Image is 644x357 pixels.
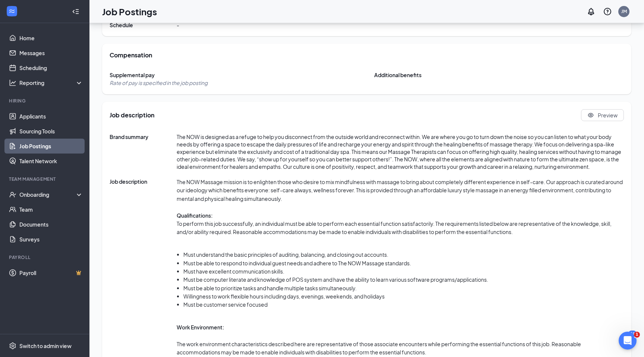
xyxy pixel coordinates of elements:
[587,112,594,119] svg: Eye
[183,267,624,275] li: Must have excellent communication skills.
[19,60,83,75] a: Scheduling
[177,133,624,170] span: The NOW is designed as a refuge to help you disconnect from the outside world and reconnect withi...
[19,124,83,139] a: Sourcing Tools
[110,79,208,86] span: Rate of pay is specified in the job posting
[19,217,83,232] a: Documents
[19,79,83,86] div: Reporting
[19,342,72,350] div: Switch to admin view
[19,45,83,60] a: Messages
[19,154,83,168] a: Talent Network
[621,8,627,15] div: JM
[177,219,624,236] p: To perform this job successfully, an individual must be able to perform each essential function s...
[177,178,624,203] p: The NOW Massage mission is to enlighten those who desire to mix mindfulness with massage to bring...
[9,254,82,260] div: Payroll
[183,259,624,267] li: Must be able to respond to individual guest needs and adhere to The NOW Massage standards.
[183,300,624,309] li: Must be customer service focused
[183,292,624,300] li: Willingness to work flexible hours including days, evenings, weekends, and holidays
[634,332,640,338] span: 1
[9,79,16,86] svg: Analysis
[72,8,79,15] svg: Collapse
[587,7,596,16] svg: Notifications
[177,21,179,29] span: -
[374,71,441,79] span: Additional benefits
[603,7,612,16] svg: QuestionInfo
[177,340,624,357] p: The work environment characteristics described here are representative of those associate encount...
[110,51,152,59] span: Compensation
[19,139,83,154] a: Job Postings
[9,98,82,104] div: Hiring
[19,232,83,247] a: Surveys
[8,7,16,15] svg: WorkstreamLogo
[9,342,16,350] svg: Settings
[628,331,637,337] div: 24
[183,284,624,292] li: Must be able to prioritize tasks and handle multiple tasks simultaneously.
[581,109,624,121] button: Eye Preview
[9,176,82,182] div: Team Management
[619,332,637,350] iframe: Intercom live chat
[19,202,83,217] a: Team
[9,191,16,198] svg: UserCheck
[110,133,177,170] span: Brand summary
[183,250,624,259] li: Must understand the basic principles of auditing, balancing, and closing out accounts.
[110,111,154,119] span: Job description
[102,5,157,18] h1: Job Postings
[598,111,618,119] span: Preview
[183,275,624,284] li: Must be computer literate and knowledge of POS system and have the ability to learn various softw...
[19,109,83,124] a: Applicants
[19,31,83,45] a: Home
[19,191,77,198] div: Onboarding
[177,212,213,219] strong: Qualifications:
[110,21,177,29] span: Schedule
[177,324,224,331] strong: Work Environment:
[110,71,177,79] span: Supplemental pay
[19,265,83,280] a: PayrollCrown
